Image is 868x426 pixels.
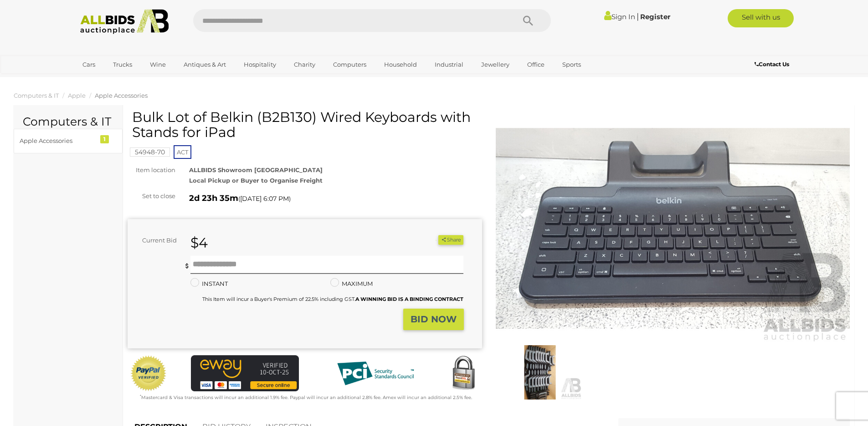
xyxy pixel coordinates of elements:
[77,72,153,87] a: [GEOGRAPHIC_DATA]
[411,314,457,325] strong: BID NOW
[202,296,463,302] small: This Item will incur a Buyer's Premium of 22.5% including GST.
[20,136,95,146] div: Apple Accessories
[144,57,172,72] a: Wine
[174,145,191,159] span: ACT
[438,235,463,245] button: Share
[23,116,113,128] h2: Computers & IT
[428,236,437,245] li: Watch this item
[128,235,184,246] div: Current Bid
[521,57,550,72] a: Office
[355,296,463,302] b: A WINNING BID IS A BINDING CONTRACT
[403,309,464,330] button: BID NOW
[121,191,182,201] div: Set to close
[556,57,587,72] a: Sports
[121,165,182,175] div: Item location
[728,9,794,27] a: Sell with us
[496,114,850,343] img: Bulk Lot of Belkin (B2B130) Wired Keyboards with Stands for iPad
[189,166,323,174] strong: ALLBIDS Showroom [GEOGRAPHIC_DATA]
[189,177,323,184] strong: Local Pickup or Buyer to Organise Freight
[637,11,639,21] span: |
[498,345,582,400] img: Bulk Lot of Belkin (B2B130) Wired Keyboards with Stands for iPad
[130,355,167,392] img: Official PayPal Seal
[140,394,472,400] small: Mastercard & Visa transactions will incur an additional 1.9% fee. Paypal will incur an additional...
[238,195,291,202] span: ( )
[130,147,170,157] mark: 54948-70
[755,61,789,68] b: Contact Us
[189,193,238,203] strong: 2d 23h 35m
[14,129,123,153] a: Apple Accessories 1
[77,57,101,72] a: Cars
[14,92,59,99] a: Computers & IT
[191,355,299,391] img: eWAY Payment Gateway
[68,92,86,99] a: Apple
[130,148,170,156] a: 54948-70
[95,92,148,99] a: Apple Accessories
[505,9,551,32] button: Search
[107,57,138,72] a: Trucks
[178,57,232,72] a: Antiques & Art
[190,279,228,289] label: INSTANT
[75,9,174,34] img: Allbids.com.au
[604,12,635,21] a: Sign In
[190,234,208,251] strong: $4
[330,355,421,392] img: PCI DSS compliant
[132,110,480,140] h1: Bulk Lot of Belkin (B2B130) Wired Keyboards with Stands for iPad
[640,12,670,21] a: Register
[475,57,515,72] a: Jewellery
[100,135,109,143] div: 1
[240,195,289,203] span: [DATE] 6:07 PM
[288,57,321,72] a: Charity
[755,59,791,69] a: Contact Us
[429,57,469,72] a: Industrial
[445,355,482,392] img: Secured by Rapid SSL
[238,57,282,72] a: Hospitality
[327,57,372,72] a: Computers
[330,279,373,289] label: MAXIMUM
[378,57,423,72] a: Household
